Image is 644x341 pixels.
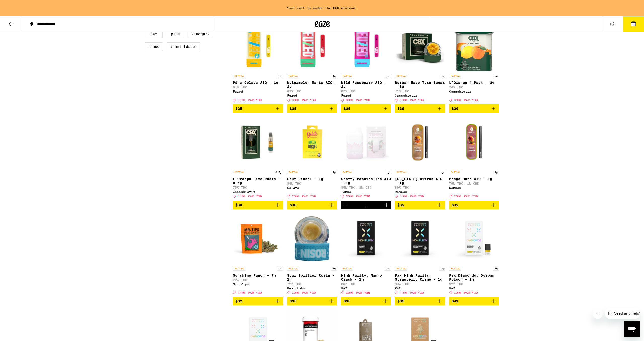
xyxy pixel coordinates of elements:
span: CODE PARTY30 [400,98,424,102]
span: CODE PARTY30 [346,291,370,294]
span: CODE PARTY30 [400,291,424,294]
label: Tempo [145,42,163,51]
p: SATIVA [341,74,353,78]
img: Cannabiotix - L'Orange Live Resin - 0.5g [233,117,283,167]
img: Cannabiotix - Durban Haze Terp Sugar - 1g [395,21,445,71]
span: 2 [633,23,634,26]
span: $35 [344,299,350,303]
a: Open page for Cherry Passion Ice AIO - 1g from Tempo [341,117,391,200]
img: Fuzed - Watermelon Mania AIO - 1g [287,21,337,71]
p: 1g [493,266,499,271]
p: 1g [277,74,283,78]
p: SATIVA [395,266,407,271]
button: Add to bag [287,297,337,305]
p: 1g [439,74,445,78]
button: Add to bag [449,201,499,209]
img: PAX - Pax Diamonds: Durban Poison - 1g [449,213,499,264]
p: 80% THC [395,282,445,286]
p: 72% THC [287,282,337,286]
span: CODE PARTY30 [454,195,478,198]
p: 2g [493,74,499,78]
p: 92% THC [449,282,499,286]
span: CODE PARTY30 [454,98,478,102]
button: Add to bag [287,104,337,113]
div: Mr. Zips [233,283,283,286]
button: Add to bag [395,201,445,209]
img: Mr. Zips - Sunshine Punch - 7g [233,213,283,264]
p: 1g [439,266,445,271]
p: 83% THC [287,90,337,93]
span: CODE PARTY30 [346,98,370,102]
a: Open page for Mango Haze AIO - 1g from Dompen [449,117,499,200]
p: Watermelon Mania AIO - 1g [287,81,337,89]
p: Pina Colada AIO - 1g [233,81,283,85]
a: Open page for Sour Diesel - 1g from Gelato [287,117,337,200]
p: SATIVA [233,170,245,174]
a: Open page for Sunshine Punch - 7g from Mr. Zips [233,213,283,297]
button: Decrement [341,201,350,209]
div: Fuzed [233,90,283,93]
a: Open page for Durban Haze Terp Sugar - 1g from Cannabiotix [395,21,445,104]
div: PAX [449,287,499,290]
span: CODE PARTY30 [238,195,262,198]
iframe: Button to launch messaging window [624,321,640,337]
button: Add to bag [233,297,283,305]
a: Open page for Pina Colada AIO - 1g from Fuzed [233,21,283,104]
p: 1g [331,74,337,78]
p: SATIVA [287,266,299,271]
img: Fuzed - Pina Colada AIO - 1g [233,21,283,71]
p: SATIVA [233,74,245,78]
p: L'Orange 4-Pack - 2g [449,81,499,85]
div: Dompen [395,190,445,193]
span: $30 [397,107,404,111]
a: Open page for Sour Spritzer Rosin - 1g from Bear Labs [287,213,337,297]
p: SATIVA [287,170,299,174]
p: SATIVA [341,170,353,174]
div: Cannabiotix [395,94,445,97]
p: 84% THC [233,86,283,89]
div: Tempo [341,190,391,193]
span: CODE PARTY30 [346,195,370,198]
div: Fuzed [341,94,391,97]
p: SATIVA [287,74,299,78]
div: Cannabiotix [449,90,499,93]
p: Cherry Passion Ice AIO - 1g [341,177,391,185]
p: 0.5g [274,170,283,174]
span: $30 [290,203,296,207]
p: Pax Diamonds: Durban Poison - 1g [449,273,499,281]
div: Cannabiotix [233,190,283,193]
span: CODE PARTY30 [454,291,478,294]
p: Sour Diesel - 1g [287,177,337,181]
p: SATIVA [233,266,245,271]
p: SATIVA [395,170,407,174]
p: 82% THC [341,90,391,93]
p: SATIVA [449,74,461,78]
img: PAX - Pax High Purity: Strawberry Creme - 1g [395,213,445,264]
div: PAX [395,287,445,290]
span: $41 [452,299,458,303]
button: Add to bag [287,201,337,209]
p: 84% THC [287,182,337,185]
p: Sour Spritzer Rosin - 1g [287,273,337,281]
img: PAX - High Purity: Mango Crack - 1g [341,213,391,264]
p: High Purity: Mango Crack - 1g [341,273,391,281]
img: Dompen - California Citrus AIO - 1g [395,117,445,167]
button: Add to bag [395,104,445,113]
p: 75% THC [233,186,283,189]
span: CODE PARTY30 [238,291,262,294]
p: 1g [493,170,499,174]
p: 1g [439,170,445,174]
p: 89% THC [395,186,445,189]
span: $30 [452,107,458,111]
span: CODE PARTY30 [292,195,316,198]
img: Bear Labs - Sour Spritzer Rosin - 1g [287,213,337,264]
img: Gelato - Sour Diesel - 1g [287,117,337,167]
button: Add to bag [233,104,283,113]
a: Open page for High Purity: Mango Crack - 1g from PAX [341,213,391,297]
p: 85% THC: 3% CBD [341,186,391,189]
p: Sunshine Punch - 7g [233,273,283,277]
span: CODE PARTY30 [292,98,316,102]
button: Add to bag [341,104,391,113]
a: Open page for L'Orange Live Resin - 0.5g from Cannabiotix [233,117,283,200]
a: Open page for Watermelon Mania AIO - 1g from Fuzed [287,21,337,104]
